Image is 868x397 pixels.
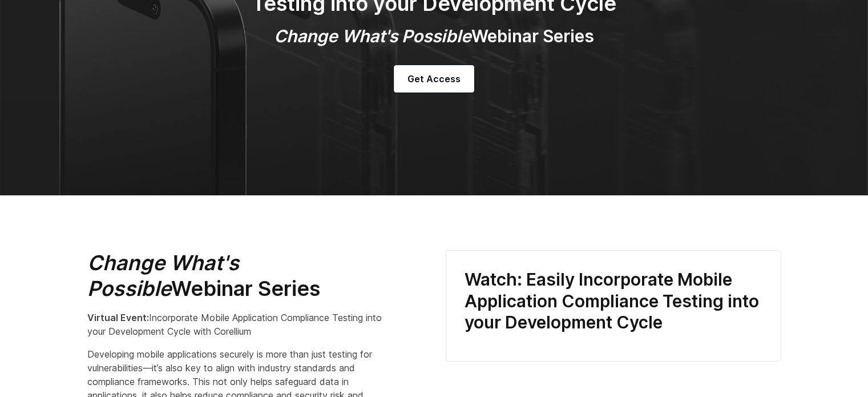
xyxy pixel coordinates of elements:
p: Incorporate Mobile Application Compliance Testing into your Development Cycle with Corellium [87,311,395,338]
h2: Webinar Series [87,250,395,302]
a: Get Access [394,65,474,93]
em: Change What's Possible [274,26,471,46]
span: Get Access [407,72,461,86]
strong: Virtual Event: [87,312,149,323]
h3: Webinar Series [206,26,663,47]
h3: Watch: Easily Incorporate Mobile Application Compliance Testing into your Development Cycle [465,269,762,334]
em: Change What's Possible [87,250,239,301]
